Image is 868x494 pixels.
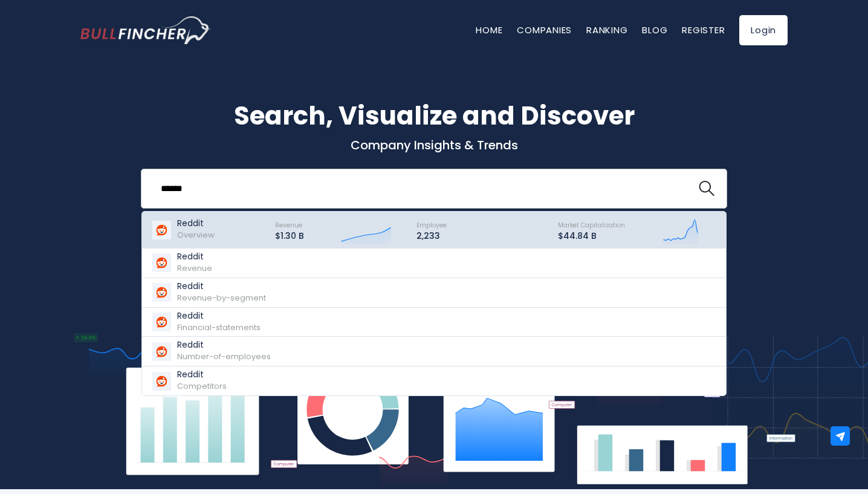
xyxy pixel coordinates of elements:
[142,212,726,249] a: Reddit Overview Revenue $1.30 B Employee 2,233 Market Capitalization $44.84 B
[177,311,261,321] p: Reddit
[177,340,271,350] p: Reddit
[80,233,788,245] p: What's trending
[177,281,266,291] p: Reddit
[80,16,210,44] a: Go to homepage
[586,24,627,36] a: Ranking
[177,262,212,274] span: Revenue
[142,278,726,308] a: Reddit Revenue-by-segment
[177,351,271,362] span: Number-of-employees
[177,252,212,262] p: Reddit
[142,249,726,278] a: Reddit Revenue
[517,24,572,36] a: Companies
[177,218,215,229] p: Reddit
[142,308,726,337] a: Reddit Financial-statements
[642,24,667,36] a: Blog
[416,231,447,241] p: 2,233
[80,16,211,44] img: Bullfincher logo
[476,24,502,36] a: Home
[275,221,302,230] span: Revenue
[177,322,261,333] span: Financial-statements
[142,337,726,366] a: Reddit Number-of-employees
[682,24,725,36] a: Register
[558,221,625,230] span: Market Capitalization
[177,380,227,392] span: Competitors
[177,292,266,304] span: Revenue-by-segment
[177,229,215,241] span: Overview
[177,369,227,380] p: Reddit
[739,15,788,45] a: Login
[142,366,726,395] a: Reddit Competitors
[275,231,304,241] p: $1.30 B
[80,97,788,135] h1: Search, Visualize and Discover
[80,137,788,153] p: Company Insights & Trends
[699,181,714,197] img: search icon
[416,221,447,230] span: Employee
[558,231,625,241] p: $44.84 B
